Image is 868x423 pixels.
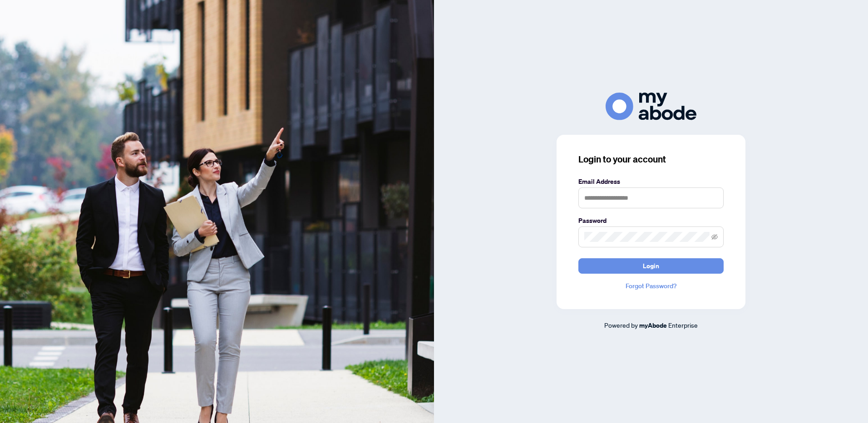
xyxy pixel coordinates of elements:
a: myAbode [639,320,667,330]
a: Forgot Password? [578,281,724,291]
h3: Login to your account [578,153,724,166]
span: Powered by [604,321,638,329]
span: Enterprise [668,321,698,329]
label: Password [578,216,724,226]
span: eye-invisible [711,234,718,240]
img: ma-logo [606,93,696,120]
button: Login [578,258,724,274]
label: Email Address [578,177,724,187]
span: Login [643,259,659,273]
